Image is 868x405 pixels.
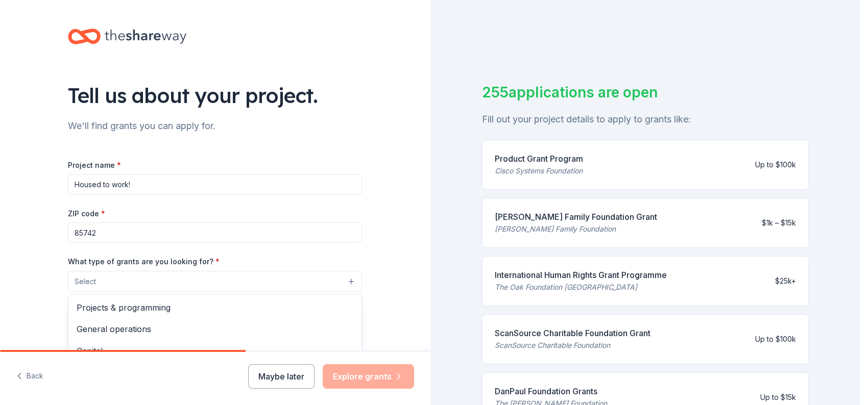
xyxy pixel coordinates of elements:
button: Select [68,271,362,292]
span: Select [75,275,96,288]
span: Projects & programming [77,301,353,314]
span: General operations [77,322,353,336]
span: Capital [77,344,353,358]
